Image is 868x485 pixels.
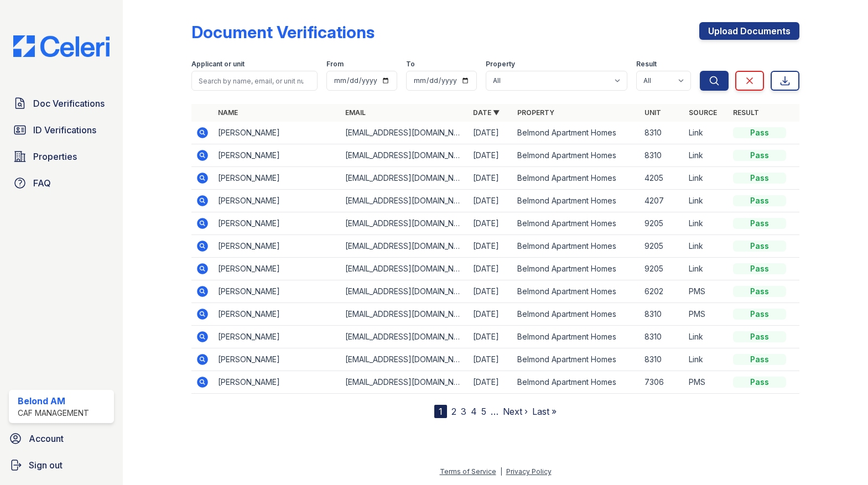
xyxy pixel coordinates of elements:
[33,123,96,137] span: ID Verifications
[341,258,469,280] td: [EMAIL_ADDRESS][DOMAIN_NAME]
[341,144,469,167] td: [EMAIL_ADDRESS][DOMAIN_NAME]
[469,326,513,348] td: [DATE]
[29,432,64,445] span: Account
[4,35,118,57] img: CE_Logo_Blue-a8612792a0a2168367f1c8372b55b34899dd931a85d93a1a3d3e32e68fde9ad4.png
[9,145,114,168] a: Properties
[469,371,513,394] td: [DATE]
[733,218,786,229] div: Pass
[218,108,238,117] a: Name
[469,235,513,258] td: [DATE]
[341,212,469,235] td: [EMAIL_ADDRESS][DOMAIN_NAME]
[733,127,786,138] div: Pass
[214,326,341,348] td: [PERSON_NAME]
[684,235,729,258] td: Link
[481,406,486,417] a: 5
[733,331,786,342] div: Pass
[471,406,477,417] a: 4
[214,167,341,190] td: [PERSON_NAME]
[461,406,466,417] a: 3
[733,195,786,206] div: Pass
[733,150,786,161] div: Pass
[214,144,341,167] td: [PERSON_NAME]
[733,263,786,274] div: Pass
[733,108,759,117] a: Result
[440,467,496,476] a: Terms of Service
[469,280,513,303] td: [DATE]
[214,371,341,394] td: [PERSON_NAME]
[469,212,513,235] td: [DATE]
[640,212,684,235] td: 9205
[469,303,513,326] td: [DATE]
[9,172,114,194] a: FAQ
[513,190,641,212] td: Belmond Apartment Homes
[451,406,456,417] a: 2
[684,371,729,394] td: PMS
[33,97,105,110] span: Doc Verifications
[532,406,557,417] a: Last »
[345,108,366,117] a: Email
[684,144,729,167] td: Link
[214,190,341,212] td: [PERSON_NAME]
[640,326,684,348] td: 8310
[341,190,469,212] td: [EMAIL_ADDRESS][DOMAIN_NAME]
[699,22,799,40] a: Upload Documents
[4,427,118,450] a: Account
[684,190,729,212] td: Link
[513,258,641,280] td: Belmond Apartment Homes
[684,303,729,326] td: PMS
[486,60,515,69] label: Property
[684,258,729,280] td: Link
[640,258,684,280] td: 9205
[341,303,469,326] td: [EMAIL_ADDRESS][DOMAIN_NAME]
[341,167,469,190] td: [EMAIL_ADDRESS][DOMAIN_NAME]
[503,406,528,417] a: Next ›
[640,303,684,326] td: 8310
[684,348,729,371] td: Link
[733,173,786,184] div: Pass
[191,60,245,69] label: Applicant or unit
[644,108,661,117] a: Unit
[640,144,684,167] td: 8310
[684,122,729,144] td: Link
[513,280,641,303] td: Belmond Apartment Homes
[733,309,786,320] div: Pass
[733,241,786,252] div: Pass
[473,108,500,117] a: Date ▼
[513,348,641,371] td: Belmond Apartment Homes
[513,235,641,258] td: Belmond Apartment Homes
[214,212,341,235] td: [PERSON_NAME]
[469,258,513,280] td: [DATE]
[640,280,684,303] td: 6202
[341,235,469,258] td: [EMAIL_ADDRESS][DOMAIN_NAME]
[29,458,63,472] span: Sign out
[326,60,344,69] label: From
[469,190,513,212] td: [DATE]
[33,150,77,163] span: Properties
[341,122,469,144] td: [EMAIL_ADDRESS][DOMAIN_NAME]
[18,408,89,419] div: CAF Management
[191,71,318,91] input: Search by name, email, or unit number
[9,119,114,141] a: ID Verifications
[513,371,641,394] td: Belmond Apartment Homes
[513,122,641,144] td: Belmond Apartment Homes
[434,405,447,418] div: 1
[406,60,415,69] label: To
[191,22,375,42] div: Document Verifications
[733,377,786,388] div: Pass
[469,122,513,144] td: [DATE]
[640,235,684,258] td: 9205
[214,280,341,303] td: [PERSON_NAME]
[469,144,513,167] td: [DATE]
[689,108,717,117] a: Source
[500,467,502,476] div: |
[640,122,684,144] td: 8310
[341,371,469,394] td: [EMAIL_ADDRESS][DOMAIN_NAME]
[513,326,641,348] td: Belmond Apartment Homes
[491,405,498,418] span: …
[684,167,729,190] td: Link
[506,467,552,476] a: Privacy Policy
[341,326,469,348] td: [EMAIL_ADDRESS][DOMAIN_NAME]
[4,454,118,476] a: Sign out
[33,176,51,190] span: FAQ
